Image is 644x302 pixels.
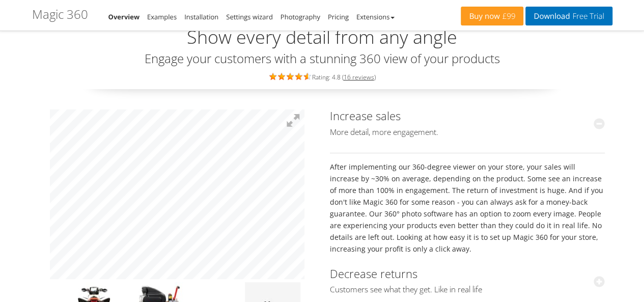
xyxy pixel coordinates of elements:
[330,153,605,262] div: After implementing our 360-degree viewer on your store, your sales will increase by ~30% on avera...
[147,12,177,21] a: Examples
[32,8,88,21] h1: Magic 360
[330,108,605,137] a: Increase salesMore detail, more engagement.
[500,12,516,20] span: £99
[356,12,395,21] a: Extensions
[108,12,140,21] a: Overview
[330,266,605,295] a: Decrease returnsCustomers see what they get. Like in real life
[344,73,374,81] a: 16 reviews
[184,12,218,21] a: Installation
[226,12,273,21] a: Settings wizard
[32,71,612,82] div: Rating: 4.8 ( )
[330,285,605,295] span: Customers see what they get. Like in real life
[461,7,523,25] a: Buy now£99
[525,7,612,25] a: DownloadFree Trial
[281,12,320,21] a: Photography
[330,127,605,138] span: More detail, more engagement.
[32,52,612,65] h3: Engage your customers with a stunning 360 view of your products
[328,12,349,21] a: Pricing
[32,27,612,47] h2: Show every detail from any angle
[570,12,604,20] span: Free Trial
